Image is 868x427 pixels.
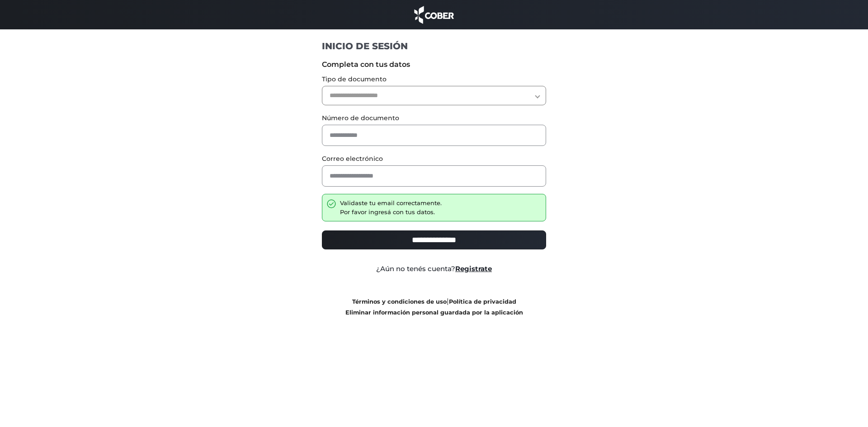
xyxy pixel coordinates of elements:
div: Validaste tu email correctamente. Por favor ingresá con tus datos. [340,199,442,216]
img: cober_marca.png [412,5,456,25]
a: Política de privacidad [449,298,516,305]
label: Número de documento [322,113,547,123]
label: Tipo de documento [322,75,547,84]
a: Registrate [455,264,492,273]
a: Términos y condiciones de uso [352,298,447,305]
label: Completa con tus datos [322,59,547,70]
div: | [315,296,553,318]
a: Eliminar información personal guardada por la aplicación [345,309,523,316]
div: ¿Aún no tenés cuenta? [315,264,553,274]
label: Correo electrónico [322,154,547,164]
h1: INICIO DE SESIÓN [322,40,547,52]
